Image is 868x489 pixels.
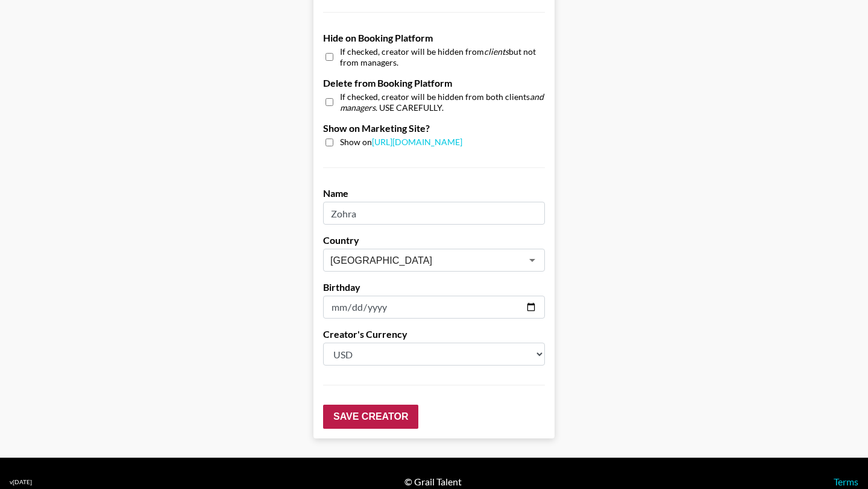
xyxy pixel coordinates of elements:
label: Country [323,234,545,246]
input: Save Creator [323,405,418,429]
label: Creator's Currency [323,328,545,340]
div: © Grail Talent [404,476,462,488]
span: If checked, creator will be hidden from both clients . USE CAREFULLY. [340,92,545,113]
label: Show on Marketing Site? [323,122,545,134]
span: Show on [340,137,462,148]
label: Birthday [323,281,545,293]
em: and managers [340,92,544,113]
label: Name [323,187,545,199]
label: Delete from Booking Platform [323,77,545,89]
label: Hide on Booking Platform [323,32,545,44]
span: If checked, creator will be hidden from but not from managers. [340,46,545,67]
a: [URL][DOMAIN_NAME] [372,137,462,147]
button: Open [524,252,541,269]
div: v [DATE] [10,478,32,486]
a: Terms [834,476,858,487]
em: clients [484,46,509,57]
